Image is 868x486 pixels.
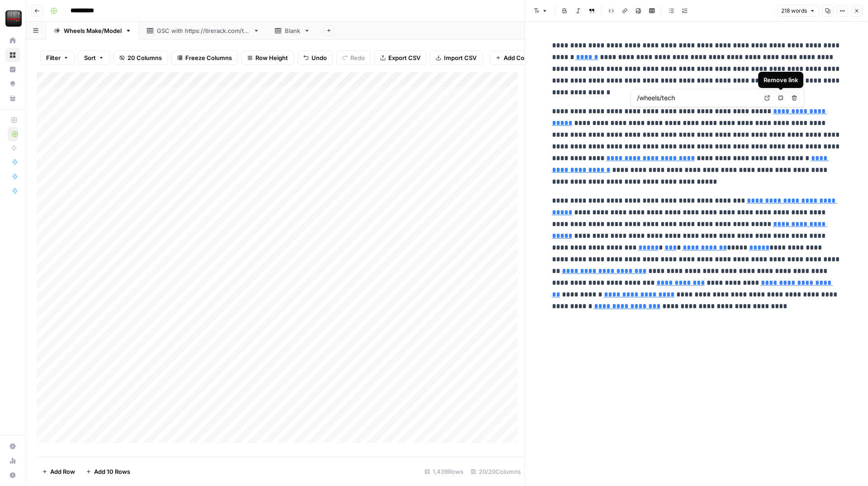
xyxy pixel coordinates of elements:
[350,53,365,62] span: Redo
[5,48,20,62] a: Browse
[5,77,20,91] a: Opportunities
[5,10,22,27] img: Tire Rack Logo
[5,468,20,482] button: Help + Support
[40,51,75,65] button: Filter
[5,454,20,468] a: Usage
[777,5,819,17] button: 218 words
[37,464,80,479] button: Add Row
[78,51,110,65] button: Sort
[297,51,333,65] button: Undo
[171,51,238,65] button: Freeze Columns
[430,51,482,65] button: Import CSV
[421,464,467,479] div: 1,439 Rows
[46,22,139,40] a: Wheels Make/Model
[157,26,250,35] div: GSC with [URL][DOMAIN_NAME]
[185,53,232,62] span: Freeze Columns
[139,22,267,40] a: GSC with [URL][DOMAIN_NAME]
[504,53,538,62] span: Add Column
[267,22,318,40] a: Blank
[255,53,288,62] span: Row Height
[64,26,122,35] div: Wheels Make/Model
[336,51,371,65] button: Redo
[467,464,524,479] div: 20/20 Columns
[374,51,426,65] button: Export CSV
[84,53,96,62] span: Sort
[388,53,420,62] span: Export CSV
[5,33,20,48] a: Home
[46,53,61,62] span: Filter
[80,464,136,479] button: Add 10 Rows
[50,467,75,476] span: Add Row
[5,7,20,30] button: Workspace: Tire Rack
[241,51,294,65] button: Row Height
[781,7,807,15] span: 218 words
[764,75,798,84] div: Remove link
[5,439,20,454] a: Settings
[285,26,300,35] div: Blank
[5,91,20,106] a: Your Data
[444,53,476,62] span: Import CSV
[127,53,162,62] span: 20 Columns
[490,51,544,65] button: Add Column
[311,53,327,62] span: Undo
[94,467,130,476] span: Add 10 Rows
[113,51,168,65] button: 20 Columns
[5,62,20,77] a: Insights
